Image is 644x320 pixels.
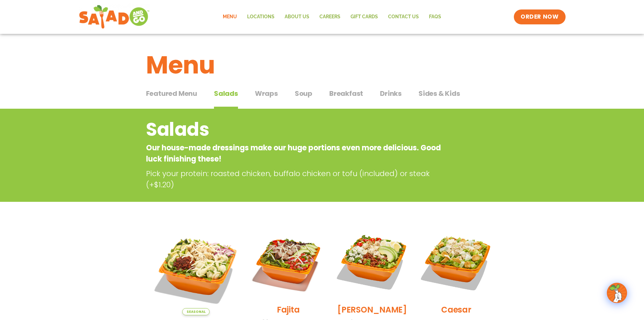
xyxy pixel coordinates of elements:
h2: Salads [146,116,444,143]
div: Tabbed content [146,86,498,109]
a: About Us [280,9,314,25]
span: Sides & Kids [419,88,460,99]
span: ORDER NOW [521,13,558,21]
img: wpChatIcon [607,283,626,302]
span: Seasonal [182,308,210,315]
a: Contact Us [383,9,424,25]
span: Drinks [380,88,402,99]
nav: Menu [218,9,446,25]
h1: Menu [146,47,498,83]
img: Product photo for Fajita Salad [251,225,325,299]
img: Product photo for Cobb Salad [335,225,409,299]
a: FAQs [424,9,446,25]
h2: [PERSON_NAME] [337,304,407,316]
a: Locations [242,9,280,25]
a: Menu [218,9,242,25]
span: Breakfast [329,88,363,99]
a: Careers [314,9,345,25]
span: Wraps [255,88,278,99]
h2: Fajita [277,304,300,316]
a: GIFT CARDS [345,9,383,25]
p: Our house-made dressings make our huge portions even more delicious. Good luck finishing these! [146,142,444,165]
span: Soup [295,88,312,99]
img: new-SAG-logo-768×292 [79,3,150,30]
a: ORDER NOW [514,9,565,24]
p: Pick your protein: roasted chicken, buffalo chicken or tofu (included) or steak (+$1.20) [146,168,447,190]
span: Featured Menu [146,88,197,99]
img: Product photo for Tuscan Summer Salad [151,225,241,315]
span: Salads [214,88,238,99]
img: Product photo for Caesar Salad [419,225,493,299]
h2: Caesar [441,304,471,316]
